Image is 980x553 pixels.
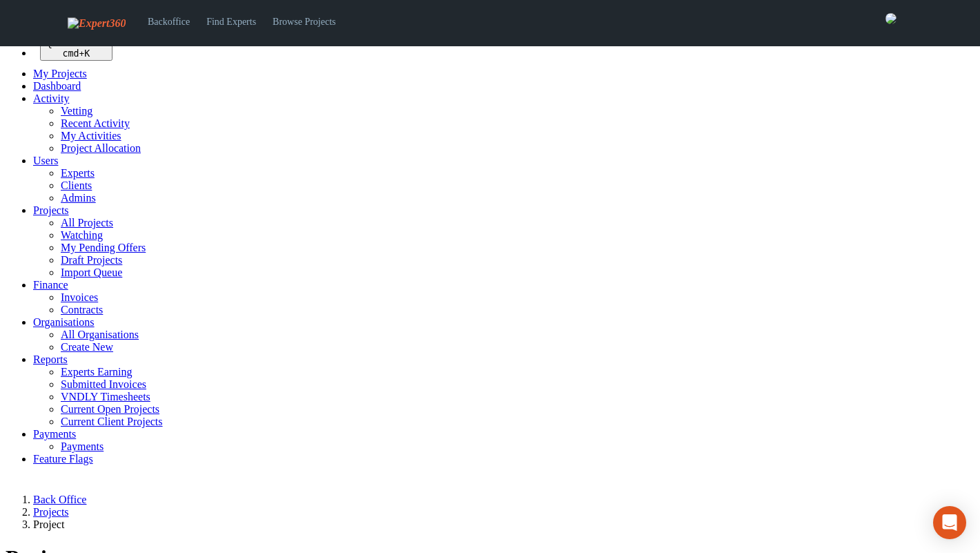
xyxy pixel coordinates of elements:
a: Vetting [61,105,92,117]
a: VNDLY Timesheets [61,391,150,402]
li: Project [33,518,974,531]
a: Payments [33,428,76,440]
a: My Pending Offers [61,242,146,253]
div: + [46,48,107,59]
a: My Activities [61,130,121,142]
a: Activity [33,93,69,104]
a: Contracts [61,304,103,316]
a: Projects [33,506,69,518]
a: Back Office [33,494,86,505]
a: Watching [61,229,103,241]
a: Projects [33,204,69,216]
kbd: cmd [62,48,79,59]
a: Recent Activity [61,117,130,129]
a: Current Client Projects [61,416,163,427]
a: Project Allocation [61,142,141,154]
a: Feature Flags [33,453,93,465]
a: Import Queue [61,266,122,278]
button: Quick search... cmd+K [40,36,112,61]
a: Invoices [61,291,98,303]
a: All Projects [61,217,113,229]
a: Create New [61,341,113,353]
a: Reports [33,353,68,365]
a: Organisations [33,316,95,328]
img: Expert360 [68,17,126,30]
kbd: K [84,48,90,59]
a: Experts Earning [61,366,133,378]
a: Draft Projects [61,254,122,266]
a: Clients [61,180,92,191]
a: My Projects [33,68,87,79]
a: Admins [61,192,96,204]
img: 0421c9a1-ac87-4857-a63f-b59ed7722763-normal.jpeg [885,13,896,24]
a: Dashboard [33,80,81,92]
a: Current Open Projects [61,403,159,415]
a: Payments [61,440,104,452]
a: Users [33,155,58,166]
a: Finance [33,279,68,291]
div: Open Intercom Messenger [933,506,966,539]
a: Experts [61,167,95,179]
a: Submitted Invoices [61,378,146,390]
a: All Organisations [61,329,139,340]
